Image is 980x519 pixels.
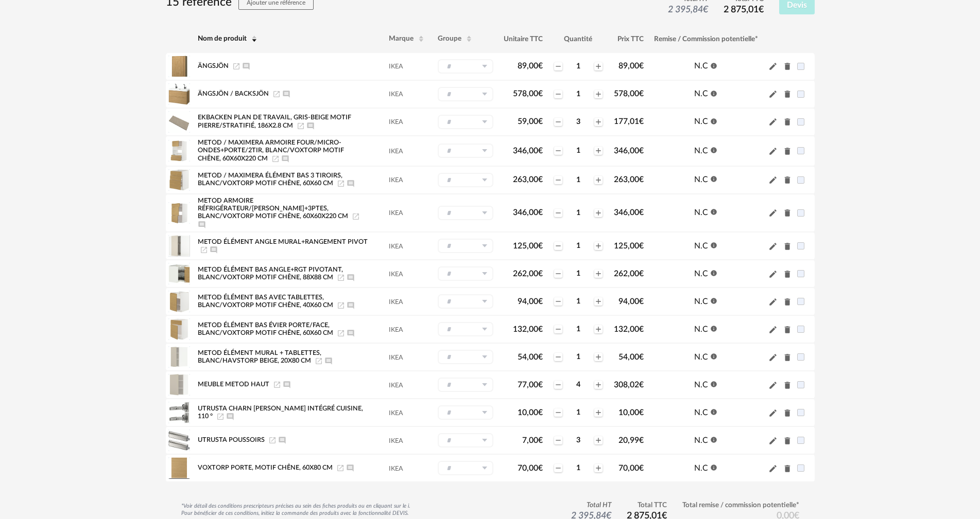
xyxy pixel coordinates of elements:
span: Plus icon [594,62,603,70]
span: Marque [389,35,414,42]
img: Product pack shot [168,83,190,105]
span: IKEA [389,210,403,216]
span: N.C [694,62,708,70]
span: 346,00 [513,208,543,217]
span: € [538,270,543,278]
img: Product pack shot [168,429,190,451]
span: 132,00 [614,325,644,333]
span: Delete icon [783,408,792,418]
span: Ajouter un commentaire [198,221,206,227]
span: MEUBLE METOD HAUT [198,382,269,388]
th: Quantité [548,25,609,53]
span: € [538,62,543,70]
span: Plus icon [594,90,603,98]
div: Sélectionner un groupe [438,405,493,420]
span: IKEA [389,438,403,444]
span: 263,00 [614,175,644,184]
span: 263,00 [513,175,543,184]
span: 578,00 [513,90,543,98]
span: IKEA [389,327,403,333]
span: UTRUSTA Charn [PERSON_NAME] intégré cuisine, 110 ° [198,405,363,420]
span: € [538,147,543,155]
a: Launch icon [232,63,240,69]
span: 125,00 [614,242,644,250]
span: IKEA [389,354,403,361]
a: Launch icon [337,274,345,280]
span: Groupe [438,35,461,42]
span: 89,00 [618,62,644,70]
span: € [538,208,543,217]
span: Plus icon [594,436,603,444]
span: Minus icon [554,176,562,184]
span: ÄNGSJÖN / BACKSJÖN [198,91,269,97]
span: Information icon [710,463,717,471]
span: Minus icon [554,118,562,126]
img: Product pack shot [168,235,190,257]
span: Minus icon [554,381,562,389]
span: 346,00 [614,147,644,155]
span: Plus icon [594,270,603,278]
span: Information icon [710,241,717,249]
span: € [538,436,543,444]
span: Pencil icon [768,352,778,362]
span: € [639,62,644,70]
div: Sélectionner un groupe [438,115,493,129]
span: 54,00 [618,353,644,361]
span: € [538,381,543,389]
a: Launch icon [337,180,345,186]
span: 59,00 [518,117,543,126]
span: € [639,325,644,333]
span: 7,00 [522,436,543,444]
span: Delete icon [783,380,792,390]
span: Information icon [710,116,717,124]
th: Prix TTC [609,25,649,53]
span: IKEA [389,466,403,472]
div: 1 [563,90,593,99]
span: 125,00 [513,242,543,250]
img: Product pack shot [168,291,190,312]
span: € [538,242,543,250]
div: 4 [563,380,593,389]
div: 1 [563,325,593,334]
span: Delete icon [783,146,792,156]
div: Sélectionner un groupe [438,266,493,281]
span: UTRUSTA poussoirs [198,437,265,443]
div: Sélectionner un groupe [438,433,493,448]
span: Delete icon [783,208,792,218]
span: Plus icon [594,408,603,417]
span: Ajouter un commentaire [283,381,291,387]
span: Pencil icon [768,89,778,99]
span: Minus icon [554,436,562,444]
span: N.C [694,297,708,306]
span: Information icon [710,61,717,69]
span: Pencil icon [768,297,778,307]
span: Plus icon [594,325,603,333]
span: Information icon [710,207,717,216]
span: Launch icon [337,302,345,308]
span: N.C [694,147,708,155]
div: *Voir détail des conditions prescripteurs précises au sein des fiches produits ou en cliquant sur... [181,503,410,517]
span: 94,00 [618,297,644,306]
span: 346,00 [614,208,644,217]
span: Ajouter un commentaire [346,464,354,471]
span: Devis [787,1,807,9]
a: Launch icon [315,357,323,364]
span: 10,00 [518,408,543,417]
span: Launch icon [268,437,277,443]
span: 578,00 [614,90,644,98]
span: Plus icon [594,381,603,389]
span: METOD Élément angle mural+rangement pivot [198,239,368,245]
span: Ajouter un commentaire [324,357,333,364]
span: Pencil icon [768,61,778,71]
span: Total TTC [627,501,667,510]
div: Sélectionner un groupe [438,144,493,158]
div: 1 [563,208,593,218]
span: Ajouter un commentaire [347,180,355,186]
span: Ajouter un commentaire [347,330,355,336]
span: Plus icon [594,176,603,184]
span: 77,00 [518,381,543,389]
a: Launch icon [216,413,225,419]
div: Sélectionner un groupe [438,173,493,187]
span: 2 875,01 [724,5,764,14]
